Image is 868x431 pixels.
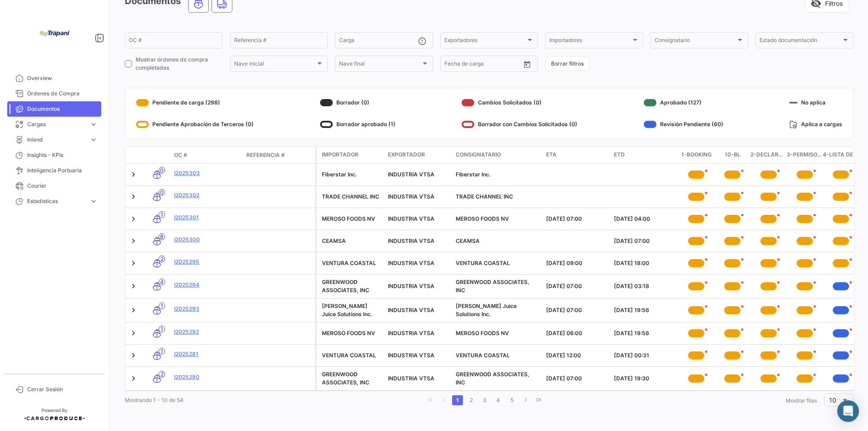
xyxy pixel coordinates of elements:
span: Documentos [27,105,98,113]
div: [DATE] 07:00 [546,215,607,223]
datatable-header-cell: Exportador [384,147,452,163]
datatable-header-cell: 10-BL [714,147,750,163]
div: [DATE] 19:56 [614,329,675,337]
div: [DATE] 19:56 [614,306,675,314]
a: I2025301 [174,213,239,222]
span: Doehler Juice Solutions Inc. [456,303,517,317]
span: 1-Booking [681,151,712,160]
a: go to next page [520,395,531,405]
datatable-header-cell: Importador [316,147,384,163]
div: Revisión Pendiente (60) [644,117,723,132]
span: expand_more [90,120,98,128]
li: page 4 [491,393,505,408]
button: Open calendar [520,57,534,71]
span: Nave inicial [234,62,316,68]
span: 3-Permiso de embarque [787,151,823,160]
a: go to previous page [439,395,449,405]
span: Mostrando 1 - 10 de 54 [125,397,184,403]
span: MEROSO FOODS NV [456,330,509,336]
a: Expand/Collapse Row [129,170,138,179]
div: TRADE CHANNEL INC [322,193,381,201]
li: page 5 [505,393,519,408]
div: Borrador (0) [320,95,396,110]
div: [DATE] 09:00 [546,259,607,267]
div: [DATE] 00:31 [614,351,675,360]
a: go to last page [533,395,544,405]
span: ETA [546,151,557,159]
div: Aprobado (127) [644,95,723,110]
a: I2025280 [174,373,239,381]
div: INDUSTRIA VTSA [388,329,448,337]
div: VENTURA COASTAL [322,351,381,360]
div: [DATE] 07:00 [546,282,607,290]
span: Overview [27,74,98,82]
span: MEROSO FOODS NV [456,215,509,222]
div: [DATE] 03:18 [614,282,675,290]
span: expand_more [90,197,98,205]
div: Aplica a cargas [789,117,842,132]
span: 10-BL [725,151,741,160]
datatable-header-cell: 3-Permiso de embarque [787,147,823,163]
a: Inteligencia Portuaria [7,163,101,178]
div: INDUSTRIA VTSA [388,374,448,383]
span: Consignatario [655,38,736,45]
button: Borrar filtros [545,56,590,71]
datatable-header-cell: 4-Lista de empaque [823,147,859,163]
div: [DATE] 12:00 [546,351,607,360]
a: I2025281 [174,350,239,358]
datatable-header-cell: OC # [170,147,243,163]
span: VENTURA COASTAL [456,352,510,359]
a: Expand/Collapse Row [129,329,138,338]
a: Courier [7,178,101,194]
div: Pendiente de carga (298) [136,95,254,110]
div: [DATE] 07:00 [614,237,675,245]
div: Borrador con Cambios Solicitados (0) [462,117,577,132]
span: TRADE CHANNEL INC [456,193,513,200]
span: Estado documentación [759,38,841,45]
a: 3 [479,395,490,405]
span: Cerrar Sesión [27,385,98,393]
span: 2 [159,256,165,262]
a: I2025295 [174,258,239,266]
span: GREENWOOD ASSOCIATES, INC [456,371,529,386]
input: Desde [444,62,461,68]
a: I2025293 [174,305,239,313]
a: I2025303 [174,169,239,177]
datatable-header-cell: 2-Declaración de embarque [750,147,787,163]
a: I2025294 [174,281,239,289]
a: Expand/Collapse Row [129,351,138,360]
datatable-header-cell: ETD [610,147,678,163]
datatable-header-cell: 1-Booking [678,147,714,163]
img: bd005829-9598-4431-b544-4b06bbcd40b2.jpg [32,11,77,56]
div: Fiberstar Inc. [322,171,381,179]
div: VENTURA COASTAL [322,259,381,267]
span: Referencia # [246,151,285,159]
a: Expand/Collapse Row [129,259,138,268]
a: 4 [493,395,504,405]
span: Insights - KPIs [27,151,98,159]
span: Cargas [27,120,86,128]
span: Mostrar filas [786,397,817,404]
span: Exportador [388,151,425,159]
span: 0 [159,189,165,196]
div: INDUSTRIA VTSA [388,237,448,245]
span: Inland [27,136,86,144]
span: Nave final [339,62,420,68]
div: Pendiente Aprobación de Terceros (0) [136,117,254,132]
div: CEAMSA [322,237,381,245]
div: [DATE] 19:30 [614,374,675,383]
div: [DATE] 04:00 [614,215,675,223]
a: 1 [452,395,463,405]
span: 4-Lista de empaque [823,151,859,160]
span: expand_more [90,136,98,144]
span: 10 [829,396,836,404]
li: page 3 [478,393,491,408]
a: Documentos [7,101,101,117]
span: Órdenes de Compra [27,90,98,98]
datatable-header-cell: Referencia # [243,147,315,163]
span: Estadísticas [27,197,86,205]
span: Exportadores [444,38,526,45]
span: 2-Declaración de embarque [750,151,787,160]
span: Fiberstar Inc. [456,171,491,178]
div: [DATE] 18:00 [614,259,675,267]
